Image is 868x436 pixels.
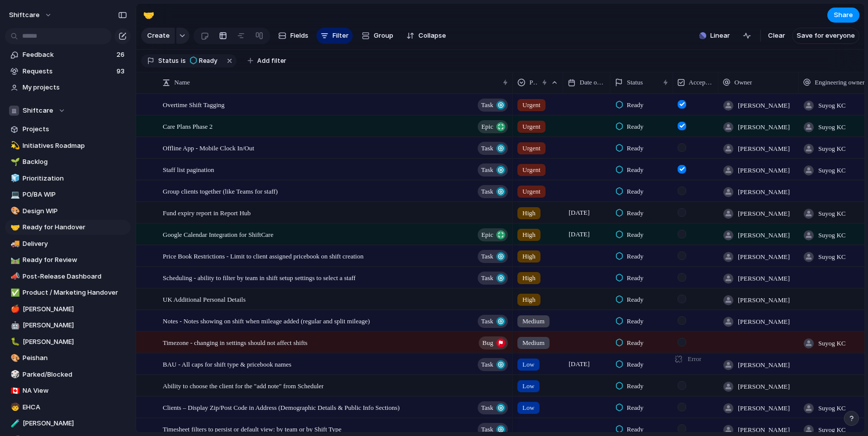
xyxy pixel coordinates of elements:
a: 🛤️Ready for Review [5,252,131,268]
span: Bug [482,336,493,350]
button: Task [478,423,508,436]
span: [DATE] [566,358,592,370]
span: Suyog KC [818,403,846,413]
div: 🐛[PERSON_NAME] [5,334,131,350]
span: Priority [529,77,538,88]
div: 💫 [11,140,18,151]
button: ✅ [9,288,19,298]
span: Task [481,141,493,155]
span: Suyog KC [818,165,846,176]
button: Epic [478,228,508,241]
span: Requests [23,66,114,76]
span: Ready [627,360,643,370]
span: [PERSON_NAME] [738,274,790,284]
div: 🧒 [11,401,18,413]
span: Ready [627,165,643,175]
a: 🧪[PERSON_NAME] [5,416,131,431]
span: High [522,230,535,240]
button: Add filter [242,54,292,68]
span: High [522,295,535,305]
span: Timesheet filters to persist or default view: by team or by Shift Type [163,423,342,434]
span: [PERSON_NAME] [23,418,127,428]
span: Fields [290,31,308,41]
a: 🎨Design WIP [5,204,131,219]
div: 🍎 [11,303,18,315]
div: ✅ [11,287,18,299]
span: [PERSON_NAME] [738,295,790,305]
span: [PERSON_NAME] [738,230,790,240]
span: Fund expiry report in Report Hub [163,207,251,218]
button: Task [478,99,508,112]
span: [PERSON_NAME] [738,165,790,176]
span: Clients – Display Zip/Post Code in Address (Demographic Details & Public Info Sections) [163,401,400,413]
span: Suyog KC [818,252,846,262]
button: Epic [478,120,508,133]
span: 26 [117,50,127,60]
span: Design WIP [23,206,127,216]
span: Urgent [522,122,540,132]
a: 🚚Delivery [5,236,131,251]
span: Ready [627,316,643,326]
div: 🍎[PERSON_NAME] [5,302,131,317]
a: 🧊Prioritization [5,171,131,186]
button: Task [478,315,508,328]
span: [PERSON_NAME] [738,209,790,219]
span: Ready [627,230,643,240]
span: Ready [627,295,643,305]
span: Task [481,185,493,199]
span: Ready [627,187,643,197]
span: Suyog KC [818,209,846,219]
span: [PERSON_NAME] [738,360,790,370]
span: Task [481,401,493,415]
span: Price Book Restrictions - Limit to client assigned pricebook on shift creation [163,250,364,261]
span: Ready [627,143,643,153]
span: [DATE] [566,207,592,219]
span: Urgent [522,187,540,197]
span: Group [374,31,393,41]
span: Add filter [257,56,286,65]
div: 🎨Peishan [5,351,131,366]
span: Suyog KC [818,230,846,240]
span: EHCA [23,402,127,412]
span: Low [522,381,534,391]
div: 💫Initiatives Roadmap [5,138,131,153]
div: 🎨 [11,205,18,217]
span: [PERSON_NAME] [738,382,790,392]
span: Owner [734,77,752,88]
button: 🤝 [9,222,19,232]
span: Urgent [522,100,540,110]
div: 🎨 [11,353,18,364]
div: 💻 [11,189,18,201]
span: Save for everyone [797,31,855,41]
button: Task [478,401,508,414]
button: Shiftcare [5,103,131,118]
span: Suyog KC [818,101,846,111]
span: Suyog KC [818,338,846,348]
span: Ready [627,273,643,283]
button: Fields [274,28,312,44]
span: Shiftcare [23,106,53,116]
button: 🌱 [9,157,19,167]
span: High [522,251,535,261]
div: 🤖[PERSON_NAME] [5,318,131,333]
a: Feedback26 [5,47,131,62]
span: [PERSON_NAME] [23,304,127,314]
div: 🌱 [11,156,18,168]
span: Task [481,358,493,372]
span: Backlog [23,157,127,167]
span: Status [627,77,643,88]
button: 🎨 [9,206,19,216]
button: 🎲 [9,370,19,380]
a: 🌱Backlog [5,154,131,169]
span: Task [481,271,493,285]
span: Ready [199,56,218,65]
span: UK Additional Personal Details [163,293,246,305]
span: Ready for Review [23,255,127,265]
span: [PERSON_NAME] [738,252,790,262]
span: Engineering owner [815,77,864,88]
div: 🐛 [11,336,18,347]
span: Ready for Handover [23,222,127,232]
